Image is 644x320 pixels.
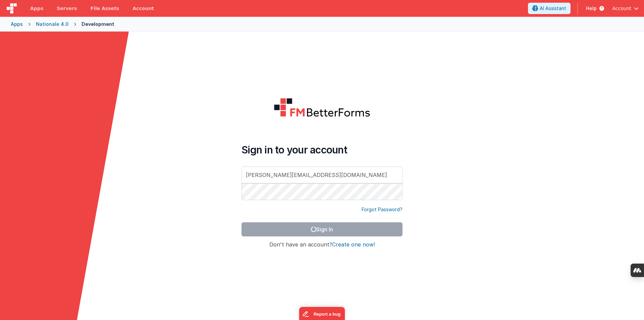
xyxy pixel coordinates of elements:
[91,5,119,12] span: File Assets
[612,5,639,12] button: Account
[241,167,402,183] input: Email Address
[586,5,597,12] span: Help
[528,3,571,14] button: AI Assistant
[36,21,68,28] div: Nationale 4.0
[241,144,402,156] h4: Sign in to your account
[241,242,402,248] h4: Don't have an account?
[332,242,375,248] button: Create one now!
[612,5,631,12] span: Account
[57,5,77,12] span: Servers
[540,5,566,12] span: AI Assistant
[11,21,23,28] div: Apps
[30,5,43,12] span: Apps
[362,206,402,213] a: Forgot Password?
[82,21,114,28] div: Development
[241,222,402,236] button: Sign In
